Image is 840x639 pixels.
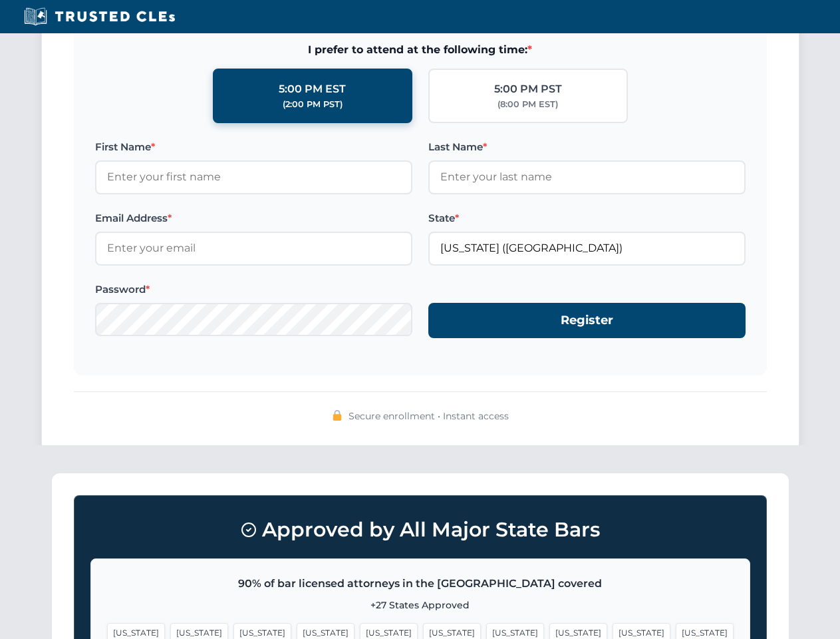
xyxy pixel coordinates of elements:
[20,7,179,27] img: Trusted CLEs
[332,410,343,421] img: 🔒
[428,139,746,155] label: Last Name
[95,160,412,194] input: Enter your first name
[494,81,562,98] div: 5:00 PM PST
[283,98,343,111] div: (2:00 PM PST)
[95,139,412,155] label: First Name
[279,81,346,98] div: 5:00 PM EST
[95,210,412,226] label: Email Address
[428,210,746,226] label: State
[107,598,734,612] p: +27 States Approved
[428,160,746,194] input: Enter your last name
[497,98,558,111] div: (8:00 PM EST)
[428,232,746,265] input: Florida (FL)
[95,232,412,265] input: Enter your email
[428,303,746,338] button: Register
[90,512,750,548] h3: Approved by All Major State Bars
[95,41,746,59] span: I prefer to attend at the following time:
[95,282,412,298] label: Password
[107,575,734,592] p: 90% of bar licensed attorneys in the [GEOGRAPHIC_DATA] covered
[349,409,509,423] span: Secure enrollment • Instant access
